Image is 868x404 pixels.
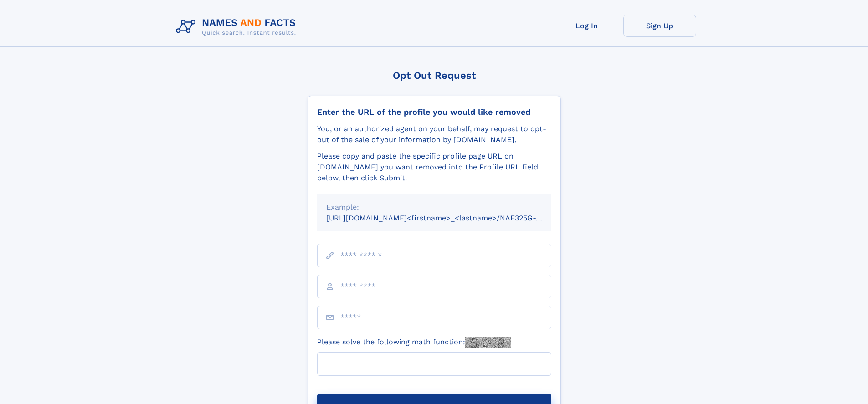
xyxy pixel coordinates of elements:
[172,15,303,39] img: Logo Names and Facts
[317,151,551,184] div: Please copy and paste the specific profile page URL on [DOMAIN_NAME] you want removed into the Pr...
[317,123,551,145] div: You, or an authorized agent on your behalf, may request to opt-out of the sale of your informatio...
[550,15,623,37] a: Log In
[317,107,551,117] div: Enter the URL of the profile you would like removed
[317,337,511,348] label: Please solve the following math function:
[326,214,569,222] small: [URL][DOMAIN_NAME]<firstname>_<lastname>/NAF325G-xxxxxxxx
[308,70,561,81] div: Opt Out Request
[623,15,696,37] a: Sign Up
[326,202,542,213] div: Example:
